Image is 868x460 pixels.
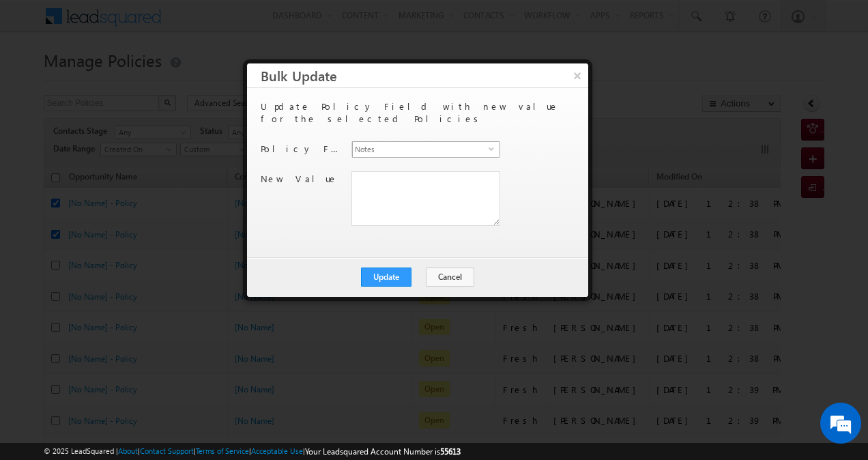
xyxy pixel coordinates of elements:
[118,446,138,455] a: About
[440,446,461,457] span: 55613
[566,63,588,87] button: ×
[251,446,303,455] a: Acceptable Use
[305,446,461,457] span: Your Leadsquared Account Number is
[44,445,461,458] span: © 2025 LeadSquared | | | | |
[196,446,249,455] a: Terms of Service
[71,72,229,89] div: Chat with us now
[18,126,249,348] textarea: Type your message and hit 'Enter'
[261,143,343,155] p: Policy Field
[361,268,411,287] button: Update
[186,359,248,377] em: Start Chat
[261,63,588,87] h3: Bulk Update
[23,72,57,89] img: d_60004797649_company_0_60004797649
[489,145,500,152] span: select
[261,100,572,125] p: Update Policy Field with new value for the selected Policies
[353,142,489,157] span: Notes
[261,173,343,185] p: New Value
[140,446,194,455] a: Contact Support
[224,7,257,40] div: Minimize live chat window
[426,268,474,287] button: Cancel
